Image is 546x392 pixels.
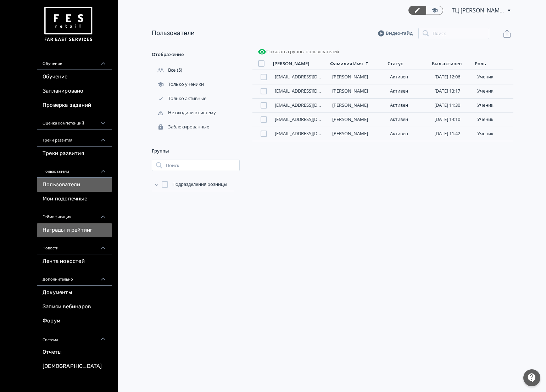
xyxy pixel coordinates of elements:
[332,88,368,94] a: [PERSON_NAME]
[434,117,472,122] div: [DATE] 14:10
[477,117,511,122] div: ученик
[275,116,350,122] a: [EMAIL_ADDRESS][DOMAIN_NAME]
[426,6,443,15] a: Переключиться в режим ученика
[37,300,112,314] a: Записи вебинаров
[152,95,208,102] div: Только активные
[37,314,112,328] a: Форум
[37,237,112,254] div: Новости
[152,143,240,160] div: Группы
[37,286,112,300] a: Документы
[378,30,413,37] a: Видео-гайд
[37,328,112,345] div: Система
[37,53,112,70] div: Обучение
[172,181,227,188] span: Подразделения розницы
[475,61,486,67] div: Роль
[434,88,472,94] div: [DATE] 13:17
[275,88,350,94] a: [EMAIL_ADDRESS][DOMAIN_NAME]
[332,130,368,137] a: [PERSON_NAME]
[152,81,205,88] div: Только ученики
[37,206,112,223] div: Геймификация
[37,345,112,359] a: Отчеты
[37,269,112,286] div: Дополнительно
[37,254,112,269] a: Лента новостей
[332,116,368,122] a: [PERSON_NAME]
[332,102,368,108] a: [PERSON_NAME]
[37,178,112,192] a: Пользователи
[434,103,472,108] div: [DATE] 11:30
[332,73,368,80] a: [PERSON_NAME]
[37,98,112,112] a: Проверка заданий
[152,124,211,130] div: Заблокированные
[275,130,350,137] a: [EMAIL_ADDRESS][DOMAIN_NAME]
[388,61,403,67] div: Статус
[434,74,472,80] div: [DATE] 12:06
[37,84,112,98] a: Запланировано
[37,129,112,147] div: Треки развития
[152,63,240,77] div: (5)
[503,29,511,38] svg: Экспорт пользователей файлом
[37,161,112,178] div: Пользователи
[43,4,94,44] img: https://files.teachbase.ru/system/account/57463/logo/medium-936fc5084dd2c598f50a98b9cbe0469a.png
[477,103,511,108] div: ученик
[256,46,340,57] button: Показать группы пользователей
[390,103,427,108] div: Активен
[152,110,217,116] div: Не входили в систему
[37,359,112,374] a: [DEMOGRAPHIC_DATA]
[452,6,505,15] span: ТЦ Макси Тула CR 6512173
[477,131,511,137] div: ученик
[37,112,112,129] div: Оценка компетенций
[37,192,112,206] a: Мои подопечные
[477,88,511,94] div: ученик
[390,88,427,94] div: Активен
[152,46,240,63] div: Отображение
[273,61,309,67] div: [PERSON_NAME]
[330,61,363,67] div: Фамилия Имя
[432,61,462,67] div: Был активен
[390,131,427,137] div: Активен
[434,131,472,137] div: [DATE] 11:42
[390,117,427,122] div: Активен
[477,74,511,80] div: ученик
[275,102,350,108] a: [EMAIL_ADDRESS][DOMAIN_NAME]
[275,73,350,80] a: [EMAIL_ADDRESS][DOMAIN_NAME]
[390,74,427,80] div: Активен
[152,29,195,37] a: Пользователи
[37,147,112,161] a: Треки развития
[37,70,112,84] a: Обучение
[152,67,177,73] div: Все
[37,223,112,237] a: Награды и рейтинг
